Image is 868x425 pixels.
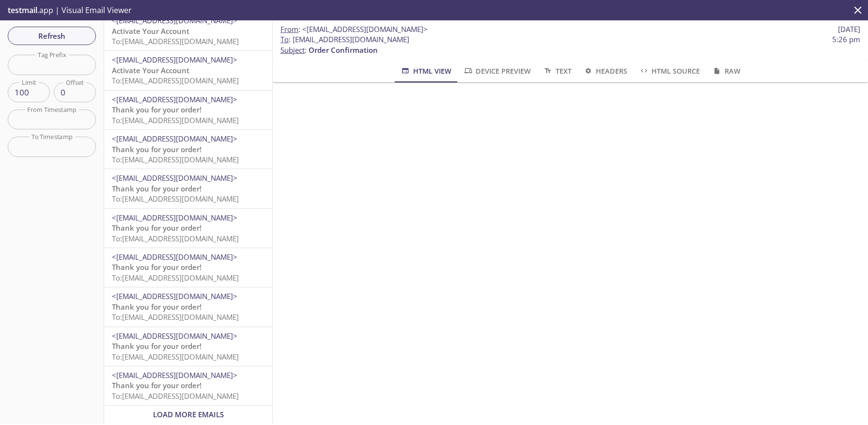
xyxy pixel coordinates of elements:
[280,24,298,34] span: From
[104,287,272,326] div: <[EMAIL_ADDRESS][DOMAIN_NAME]>Thank you for your order!To:[EMAIL_ADDRESS][DOMAIN_NAME]
[832,34,860,45] span: 5:26 pm
[112,36,239,46] span: To: [EMAIL_ADDRESS][DOMAIN_NAME]
[104,169,272,208] div: <[EMAIL_ADDRESS][DOMAIN_NAME]>Thank you for your order!To:[EMAIL_ADDRESS][DOMAIN_NAME]
[112,352,239,362] span: To: [EMAIL_ADDRESS][DOMAIN_NAME]
[112,391,239,401] span: To: [EMAIL_ADDRESS][DOMAIN_NAME]
[112,144,201,154] span: Thank you for your order!
[112,26,189,36] span: Activate Your Account
[112,55,237,64] span: <[EMAIL_ADDRESS][DOMAIN_NAME]>
[112,273,239,283] span: To: [EMAIL_ADDRESS][DOMAIN_NAME]
[302,24,428,34] span: <[EMAIL_ADDRESS][DOMAIN_NAME]>
[104,248,272,287] div: <[EMAIL_ADDRESS][DOMAIN_NAME]>Thank you for your order!To:[EMAIL_ADDRESS][DOMAIN_NAME]
[112,76,239,85] span: To: [EMAIL_ADDRESS][DOMAIN_NAME]
[280,34,289,44] span: To
[104,209,272,248] div: <[EMAIL_ADDRESS][DOMAIN_NAME]>Thank you for your order!To:[EMAIL_ADDRESS][DOMAIN_NAME]
[112,65,189,75] span: Activate Your Account
[112,94,237,104] span: <[EMAIL_ADDRESS][DOMAIN_NAME]>
[112,312,239,322] span: To: [EMAIL_ADDRESS][DOMAIN_NAME]
[112,234,239,243] span: To: [EMAIL_ADDRESS][DOMAIN_NAME]
[104,51,272,90] div: <[EMAIL_ADDRESS][DOMAIN_NAME]>Activate Your AccountTo:[EMAIL_ADDRESS][DOMAIN_NAME]
[8,27,96,45] button: Refresh
[112,213,237,222] span: <[EMAIL_ADDRESS][DOMAIN_NAME]>
[838,24,860,34] span: [DATE]
[639,65,700,77] span: HTML Source
[309,45,378,55] span: Order Confirmation
[112,223,201,233] span: Thank you for your order!
[542,65,571,77] span: Text
[104,12,272,50] div: <[EMAIL_ADDRESS][DOMAIN_NAME]>Activate Your AccountTo:[EMAIL_ADDRESS][DOMAIN_NAME]
[112,194,239,204] span: To: [EMAIL_ADDRESS][DOMAIN_NAME]
[112,252,237,262] span: <[EMAIL_ADDRESS][DOMAIN_NAME]>
[112,184,201,193] span: Thank you for your order!
[104,91,272,129] div: <[EMAIL_ADDRESS][DOMAIN_NAME]>Thank you for your order!To:[EMAIL_ADDRESS][DOMAIN_NAME]
[112,155,239,164] span: To: [EMAIL_ADDRESS][DOMAIN_NAME]
[15,30,88,42] span: Refresh
[104,366,272,405] div: <[EMAIL_ADDRESS][DOMAIN_NAME]>Thank you for your order!To:[EMAIL_ADDRESS][DOMAIN_NAME]
[112,331,237,341] span: <[EMAIL_ADDRESS][DOMAIN_NAME]>
[8,5,37,16] span: testmail
[112,370,237,380] span: <[EMAIL_ADDRESS][DOMAIN_NAME]>
[153,409,224,419] span: Load More Emails
[112,380,201,390] span: Thank you for your order!
[583,65,627,77] span: Headers
[104,130,272,169] div: <[EMAIL_ADDRESS][DOMAIN_NAME]>Thank you for your order!To:[EMAIL_ADDRESS][DOMAIN_NAME]
[112,115,239,125] span: To: [EMAIL_ADDRESS][DOMAIN_NAME]
[712,65,740,77] span: Raw
[112,173,237,183] span: <[EMAIL_ADDRESS][DOMAIN_NAME]>
[112,262,201,272] span: Thank you for your order!
[463,65,531,77] span: Device Preview
[280,34,860,55] p: :
[112,302,201,312] span: Thank you for your order!
[104,406,272,424] div: Load More Emails
[112,105,201,114] span: Thank you for your order!
[112,16,237,25] span: <[EMAIL_ADDRESS][DOMAIN_NAME]>
[112,291,237,301] span: <[EMAIL_ADDRESS][DOMAIN_NAME]>
[104,327,272,366] div: <[EMAIL_ADDRESS][DOMAIN_NAME]>Thank you for your order!To:[EMAIL_ADDRESS][DOMAIN_NAME]
[112,341,201,351] span: Thank you for your order!
[112,134,237,143] span: <[EMAIL_ADDRESS][DOMAIN_NAME]>
[400,65,451,77] span: HTML View
[280,24,428,34] span: :
[280,34,409,45] span: : [EMAIL_ADDRESS][DOMAIN_NAME]
[280,45,305,55] span: Subject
